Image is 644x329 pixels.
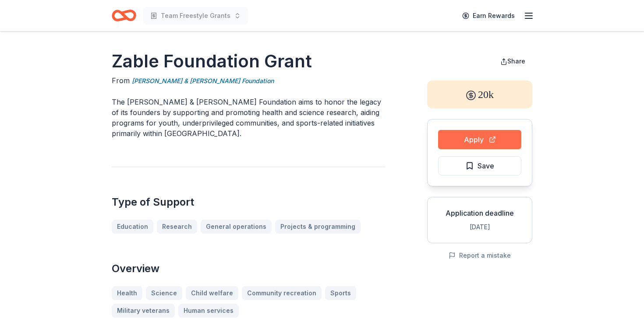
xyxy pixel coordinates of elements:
[438,130,521,149] button: Apply
[493,52,532,70] button: Share
[275,220,361,234] a: Projects & programming
[449,250,511,261] button: Report a mistake
[457,8,520,24] a: Earn Rewards
[112,49,385,73] h1: Zable Foundation Grant
[435,208,525,218] div: Application deadline
[201,220,272,234] a: General operations
[161,10,230,21] span: Team Freestyle Grants
[157,220,197,234] a: Research
[112,5,136,26] a: Home
[143,7,248,24] button: Team Freestyle Grants
[112,220,153,234] a: Education
[112,97,385,139] p: The [PERSON_NAME] & [PERSON_NAME] Foundation aims to honor the legacy of its founders by supporti...
[132,76,274,86] a: [PERSON_NAME] & [PERSON_NAME] Foundation
[112,75,385,86] div: From
[112,195,385,209] h2: Type of Support
[478,160,494,171] span: Save
[438,156,521,175] button: Save
[507,57,525,65] span: Share
[435,222,525,232] div: [DATE]
[112,262,385,276] h2: Overview
[427,80,532,108] div: 20k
